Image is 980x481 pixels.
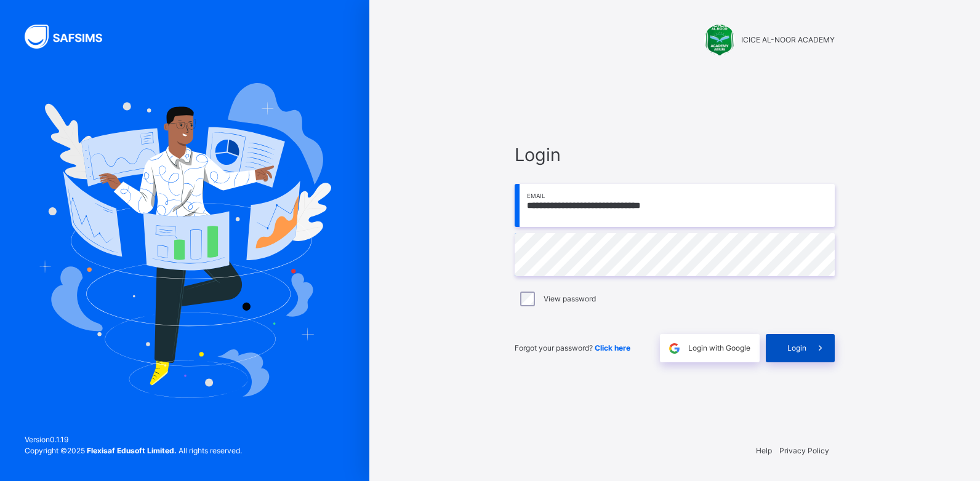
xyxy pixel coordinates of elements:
[787,343,806,354] span: Login
[515,141,835,168] span: Login
[25,434,242,445] span: Version 0.1.19
[756,446,772,455] a: Help
[515,343,630,352] span: Forgot your password?
[688,343,750,354] span: Login with Google
[544,293,596,304] label: View password
[25,25,117,49] img: SAFSIMS Logo
[38,83,331,398] img: Hero Image
[595,343,630,352] a: Click here
[25,446,242,455] span: Copyright © 2025 All rights reserved.
[741,34,835,46] span: ICICE AL-NOOR ACADEMY
[779,446,829,455] a: Privacy Policy
[87,446,177,455] strong: Flexisaf Edusoft Limited.
[667,341,681,356] img: google.396cfc9801f0270233282035f929180a.svg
